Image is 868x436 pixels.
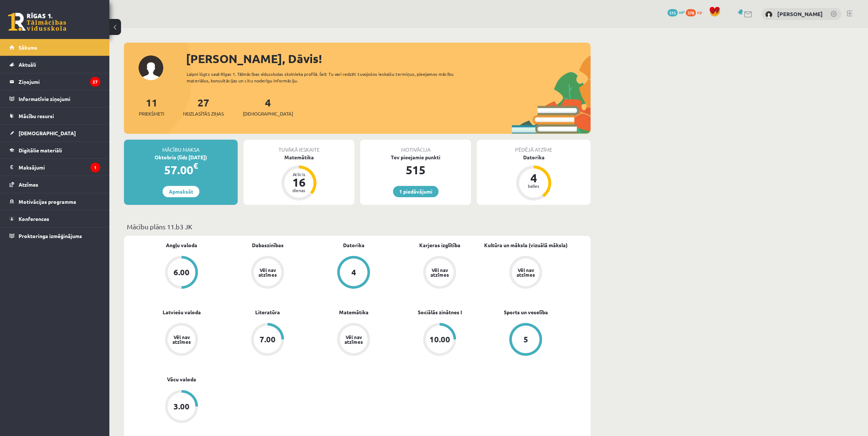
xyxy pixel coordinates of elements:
[243,110,293,117] span: [DEMOGRAPHIC_DATA]
[124,153,238,161] div: Oktobris (līdz [DATE])
[686,9,696,16] span: 378
[252,241,284,249] a: Dabaszinības
[288,188,310,192] div: dienas
[679,9,685,15] span: mP
[19,90,100,107] legend: Informatīvie ziņojumi
[9,125,100,141] a: [DEMOGRAPHIC_DATA]
[393,186,439,197] a: 1 piedāvājumi
[183,110,224,117] span: Neizlasītās ziņas
[19,147,62,153] span: Digitālie materiāli
[9,108,100,124] a: Mācību resursi
[139,256,225,290] a: 6.00
[418,308,462,316] a: Sociālās zinātnes I
[124,140,238,153] div: Mācību maksa
[311,256,397,290] a: 4
[163,186,199,197] a: Apmaksāt
[19,61,36,68] span: Aktuāli
[187,71,467,84] div: Laipni lūgts savā Rīgas 1. Tālmācības vidusskolas skolnieka profilā. Šeit Tu vari redzēt tuvojošo...
[686,9,705,15] a: 378 xp
[9,176,100,193] a: Atzīmes
[360,161,471,179] div: 515
[127,222,588,231] p: Mācību plāns 11.b3 JK
[667,9,685,15] a: 515 mP
[697,9,702,15] span: xp
[174,268,190,276] div: 6.00
[9,210,100,227] a: Konferences
[257,268,278,277] div: Vēl nav atzīmes
[667,9,678,16] span: 515
[9,193,100,210] a: Motivācijas programma
[139,110,164,117] span: Priekšmeti
[397,256,483,290] a: Vēl nav atzīmes
[9,39,100,56] a: Sākums
[523,172,545,184] div: 4
[244,153,354,161] div: Matemātika
[166,241,197,249] a: Angļu valoda
[9,90,100,107] a: Informatīvie ziņojumi
[19,181,38,188] span: Atzīmes
[90,163,100,172] i: 1
[477,140,591,153] div: Pēdējā atzīme
[360,153,471,161] div: Tev pieejamie punkti
[477,153,591,161] div: Datorika
[288,172,310,176] div: Atlicis
[193,160,198,171] span: €
[19,130,76,136] span: [DEMOGRAPHIC_DATA]
[483,323,569,357] a: 5
[225,323,311,357] a: 7.00
[90,77,100,87] i: 27
[429,268,450,277] div: Vēl nav atzīmes
[244,140,354,153] div: Tuvākā ieskaite
[429,335,450,343] div: 10.00
[515,268,536,277] div: Vēl nav atzīmes
[765,11,772,18] img: Dāvis Sauja
[19,233,82,239] span: Proktoringa izmēģinājums
[171,335,192,344] div: Vēl nav atzīmes
[343,335,364,344] div: Vēl nav atzīmes
[343,241,365,249] a: Datorika
[124,161,238,179] div: 57.00
[260,335,276,343] div: 7.00
[225,256,311,290] a: Vēl nav atzīmes
[139,323,225,357] a: Vēl nav atzīmes
[360,140,471,153] div: Motivācija
[139,96,164,117] a: 11Priekšmeti
[288,176,310,188] div: 16
[9,159,100,176] a: Maksājumi1
[351,268,356,276] div: 4
[174,402,190,410] div: 3.00
[339,308,369,316] a: Matemātika
[9,227,100,244] a: Proktoringa izmēģinājums
[477,153,591,202] a: Datorika 4 balles
[9,56,100,73] a: Aktuāli
[183,96,224,117] a: 27Neizlasītās ziņas
[186,50,591,67] div: [PERSON_NAME], Dāvis!
[19,159,100,176] legend: Maksājumi
[504,308,548,316] a: Sports un veselība
[167,375,196,383] a: Vācu valoda
[19,73,100,90] legend: Ziņojumi
[311,323,397,357] a: Vēl nav atzīmes
[163,308,201,316] a: Latviešu valoda
[777,10,823,17] a: [PERSON_NAME]
[19,44,37,51] span: Sākums
[139,390,225,424] a: 3.00
[9,142,100,159] a: Digitālie materiāli
[397,323,483,357] a: 10.00
[19,198,76,205] span: Motivācijas programma
[523,184,545,188] div: balles
[9,73,100,90] a: Ziņojumi27
[19,113,54,119] span: Mācību resursi
[8,13,66,31] a: Rīgas 1. Tālmācības vidusskola
[19,215,49,222] span: Konferences
[483,256,569,290] a: Vēl nav atzīmes
[244,153,354,202] a: Matemātika Atlicis 16 dienas
[419,241,460,249] a: Karjeras izglītība
[484,241,568,249] a: Kultūra un māksla (vizuālā māksla)
[243,96,293,117] a: 4[DEMOGRAPHIC_DATA]
[255,308,280,316] a: Literatūra
[523,335,528,343] div: 5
